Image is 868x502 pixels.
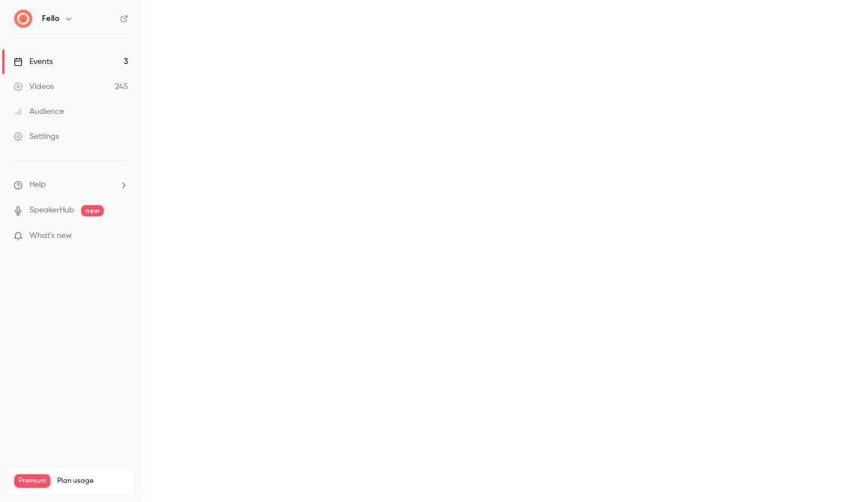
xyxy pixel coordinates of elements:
[14,106,64,117] div: Audience
[14,131,59,142] div: Settings
[42,13,60,24] h6: Fello
[29,205,74,216] a: SpeakerHub
[14,81,54,92] div: Videos
[57,477,128,486] span: Plan usage
[14,474,50,488] span: Premium
[14,56,53,67] div: Events
[14,10,32,28] img: Fello
[14,179,128,191] li: help-dropdown-opener
[81,205,104,216] span: new
[29,230,72,242] span: What's new
[29,179,46,191] span: Help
